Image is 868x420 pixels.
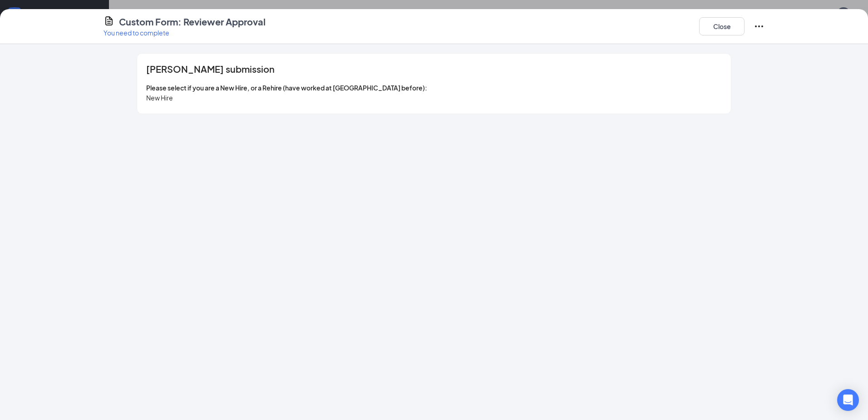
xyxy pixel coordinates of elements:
div: Open Intercom Messenger [837,389,859,411]
button: Close [699,17,745,35]
svg: Ellipses [754,21,764,32]
span: New Hire [146,94,173,102]
svg: CustomFormIcon [104,15,114,26]
span: [PERSON_NAME] submission [146,65,275,74]
h4: Custom Form: Reviewer Approval [119,15,266,28]
span: Please select if you are a New Hire, or a Rehire (have worked at [GEOGRAPHIC_DATA] before): [146,84,427,92]
p: You need to complete [104,28,266,37]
